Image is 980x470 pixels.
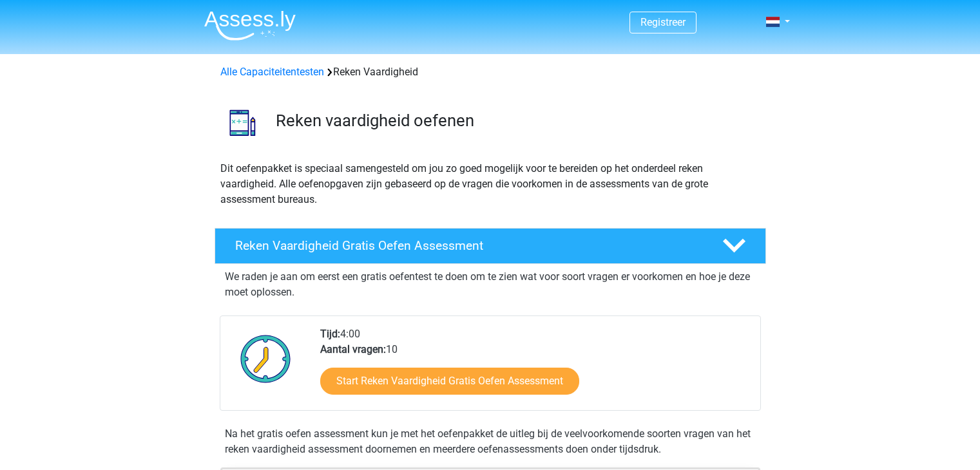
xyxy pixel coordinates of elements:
h4: Reken Vaardigheid Gratis Oefen Assessment [235,238,702,253]
img: reken vaardigheid [215,95,270,150]
div: 4:00 10 [311,326,760,410]
a: Registreer [640,16,686,28]
b: Tijd: [320,328,340,340]
a: Reken Vaardigheid Gratis Oefen Assessment [209,228,771,264]
p: We raden je aan om eerst een gratis oefentest te doen om te zien wat voor soort vragen er voorkom... [225,269,756,300]
h3: Reken vaardigheid oefenen [276,111,756,131]
img: Assessly [204,10,296,41]
a: Alle Capaciteitentesten [220,66,324,78]
div: Na het gratis oefen assessment kun je met het oefenpakket de uitleg bij de veelvoorkomende soorte... [220,426,761,457]
p: Dit oefenpakket is speciaal samengesteld om jou zo goed mogelijk voor te bereiden op het onderdee... [220,161,760,207]
img: Klok [233,326,298,391]
div: Reken Vaardigheid [215,64,765,80]
a: Start Reken Vaardigheid Gratis Oefen Assessment [320,368,579,395]
b: Aantal vragen: [320,343,386,355]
